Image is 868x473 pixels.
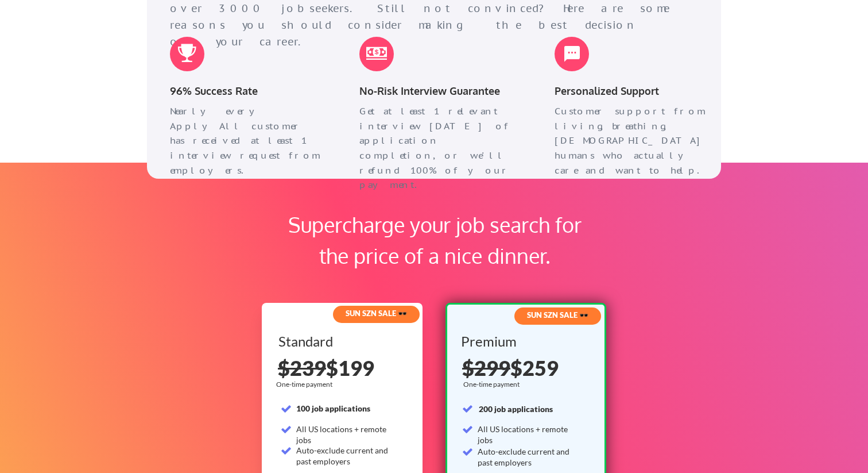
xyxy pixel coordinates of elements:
strong: 200 job applications [479,404,553,414]
strong: SUN SZN SALE 🕶️ [346,309,407,318]
div: One-time payment [276,380,336,389]
div: Standard [278,334,404,348]
div: Get at least 1 relevant interview [DATE] of application completion, or we'll refund 100% of your ... [359,104,514,193]
strong: 100 job applications [296,403,370,413]
div: Nearly every ApplyAll customer has received at least 1 interview request from employers. [170,104,325,178]
div: Personalized Support [555,83,710,99]
div: Premium [461,334,587,348]
div: 96% Success Rate [170,83,325,99]
div: Auto-exclude current and past employers [478,446,584,468]
div: All US locations + remote jobs [296,424,402,446]
s: $239 [278,355,326,380]
s: $299 [462,355,510,380]
div: All US locations + remote jobs [478,424,584,446]
div: Auto-exclude current and past employers [296,445,402,467]
strong: SUN SZN SALE 🕶️ [527,310,588,320]
div: No-Risk Interview Guarantee [359,83,514,99]
div: $199 [278,357,408,378]
div: $259 [462,357,592,378]
div: Supercharge your job search for the price of a nice dinner. [274,209,596,271]
div: Customer support from living, breathing, [DEMOGRAPHIC_DATA] humans who actually care and want to ... [555,104,710,178]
